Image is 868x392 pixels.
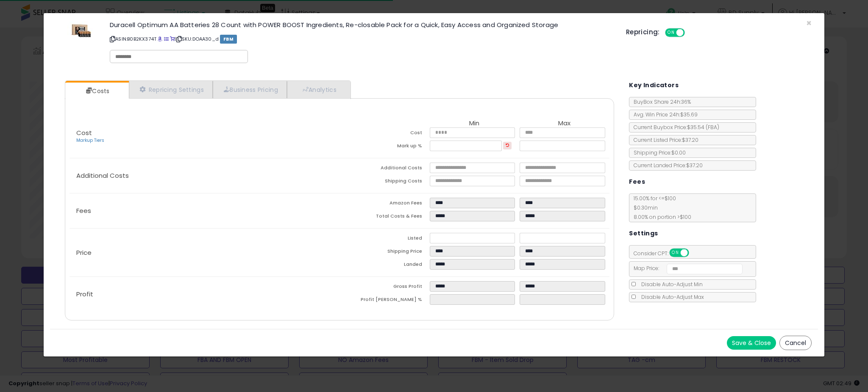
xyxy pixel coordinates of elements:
[727,336,776,350] button: Save & Close
[688,249,701,257] span: OFF
[637,293,704,301] span: Disable Auto-Adjust Max
[629,149,686,156] span: Shipping Price: $0.00
[629,204,658,211] span: $0.30 min
[76,137,104,144] a: Markup Tiers
[626,29,660,36] h5: Repricing:
[70,130,339,144] p: Cost
[629,124,719,131] span: Current Buybox Price:
[339,233,429,246] td: Listed
[164,36,169,42] a: All offer listings
[110,32,613,46] p: ASIN: B0B2KX374T | SKU: DOAA30_d
[129,81,213,98] a: Repricing Settings
[287,81,350,98] a: Analytics
[110,22,613,28] h3: Duracell Optimum AA Batteries 28 Count with POWER BOOST Ingredients, Re-closable Pack for a Quick...
[779,336,812,350] button: Cancel
[70,291,339,298] p: Profit
[158,36,162,42] a: BuyBox page
[629,136,698,144] span: Current Listed Price: $37.20
[629,265,743,272] span: Map Price:
[687,124,719,131] span: $35.54
[70,172,339,179] p: Additional Costs
[70,207,339,214] p: Fees
[339,127,429,141] td: Cost
[67,22,93,39] img: 41CiBAqSa4L._SL60_.jpg
[629,98,691,105] span: BuyBox Share 24h: 36%
[666,29,676,36] span: ON
[629,111,698,118] span: Avg. Win Price 24h: $35.69
[806,17,812,29] span: ×
[629,228,658,239] h5: Settings
[339,259,429,272] td: Landed
[339,141,429,154] td: Mark up %
[683,29,697,36] span: OFF
[430,120,520,127] th: Min
[213,81,287,98] a: Business Pricing
[637,281,703,288] span: Disable Auto-Adjust Min
[706,124,719,131] span: ( FBA )
[670,249,681,257] span: ON
[65,83,128,99] a: Costs
[629,177,645,187] h5: Fees
[629,162,703,169] span: Current Landed Price: $37.20
[520,120,609,127] th: Max
[629,80,679,91] h5: Key Indicators
[339,246,429,259] td: Shipping Price
[629,195,691,221] span: 15.00 % for <= $100
[70,249,339,256] p: Price
[339,198,429,211] td: Amazon Fees
[339,163,429,176] td: Additional Costs
[220,35,237,44] span: FBM
[339,281,429,294] td: Gross Profit
[629,250,700,257] span: Consider CPT:
[339,176,429,189] td: Shipping Costs
[629,213,691,221] span: 8.00 % on portion > $100
[339,211,429,224] td: Total Costs & Fees
[339,294,429,307] td: Profit [PERSON_NAME] %
[170,36,175,42] a: Your listing only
